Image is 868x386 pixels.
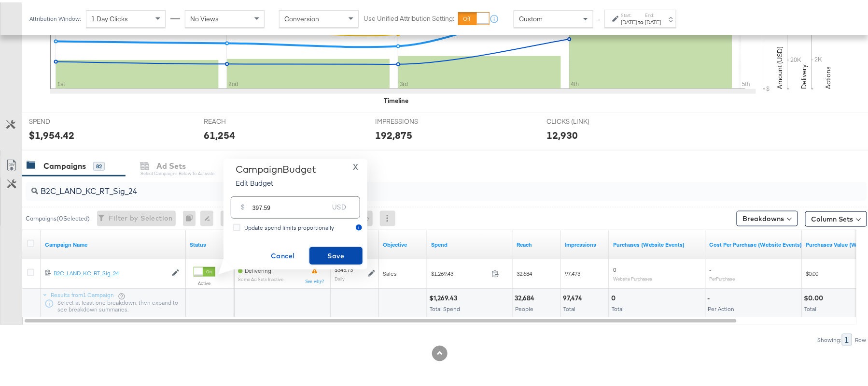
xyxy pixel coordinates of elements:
div: 32,684 [515,291,537,300]
span: People [515,303,533,310]
div: Attribution Window: [29,13,81,20]
div: 192,875 [375,126,412,140]
input: Search Campaigns by Name, ID or Objective [38,176,790,194]
a: The number of people your ad was served to. [517,238,557,246]
div: USD [329,198,350,216]
span: IMPRESSIONS [375,115,448,124]
div: $0.00 [804,291,826,300]
span: 32,684 [517,267,532,275]
button: Column Sets [805,209,867,224]
div: 82 [93,160,105,168]
div: $345.73 [335,264,353,271]
text: Delivery [800,62,809,87]
div: Campaigns [43,158,86,169]
div: Row [855,334,867,341]
sub: Website Purchases [613,273,652,279]
div: Showing: [817,334,842,341]
sub: Daily [335,273,345,279]
div: 0 [611,291,618,300]
div: 12,930 [546,126,578,140]
span: No Views [190,12,219,21]
div: $1,269.43 [429,291,460,300]
div: - [708,291,713,300]
label: Start: [621,10,637,16]
span: 0 [613,264,616,271]
button: Breakdowns [737,208,798,224]
div: Campaign Budget [236,161,316,173]
div: 1 [842,331,852,343]
div: [DATE] [645,16,661,24]
button: Cancel [256,245,309,262]
a: The number of times your ad was served. On mobile apps an ad is counted as served the first time ... [565,238,605,246]
span: $1,269.43 [431,267,488,275]
div: [DATE] [621,16,637,24]
a: Your campaign's objective. [383,238,423,246]
span: Conversion [284,12,319,21]
span: 97,473 [565,267,580,275]
label: End: [645,10,661,16]
button: Save [309,245,363,262]
a: B2C_LAND_KC_RT_Sig_24 [54,267,167,275]
span: X [353,158,358,171]
div: B2C_LAND_KC_RT_Sig_24 [54,267,167,275]
label: Use Unified Attribution Setting: [364,12,454,21]
a: Your campaign name. [45,238,182,246]
strong: to [637,16,645,23]
div: Timeline [384,94,408,103]
span: Custom [519,12,543,21]
span: $0.00 [806,267,819,275]
div: $1,954.42 [29,126,74,140]
span: ↑ [594,16,603,20]
span: Total [805,303,817,310]
div: Campaigns ( 0 Selected) [26,212,90,221]
span: - [710,264,712,271]
span: Cancel [260,248,306,260]
div: 97,474 [563,291,585,300]
sub: Per Purchase [710,273,735,279]
span: Per Action [708,303,735,310]
a: The total amount spent to date. [431,238,509,246]
div: 0 [183,208,200,224]
text: Actions [824,64,833,87]
sub: Some Ad Sets Inactive [238,274,283,280]
div: 61,254 [204,126,236,140]
span: Total [612,303,624,310]
a: Shows the current state of your Ad Campaign. [190,238,230,246]
div: $ [237,198,249,216]
span: REACH [204,115,277,124]
input: Enter your budget [252,191,329,211]
span: CLICKS (LINK) [546,115,619,124]
span: Sales [383,267,397,275]
label: Active [194,278,215,284]
text: Amount (USD) [776,44,784,87]
a: The average cost for each purchase tracked by your Custom Audience pixel on your website after pe... [710,238,802,246]
span: Total Spend [430,303,460,310]
p: Edit Budget [236,176,316,185]
span: SPEND [29,115,101,124]
span: Delivering [245,265,271,272]
span: Update spend limits proportionally [244,222,334,229]
span: 1 Day Clicks [91,12,128,21]
a: The number of times a purchase was made tracked by your Custom Audience pixel on your website aft... [613,238,702,246]
span: Total [563,303,575,310]
button: X [349,161,362,168]
span: Save [313,248,359,260]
